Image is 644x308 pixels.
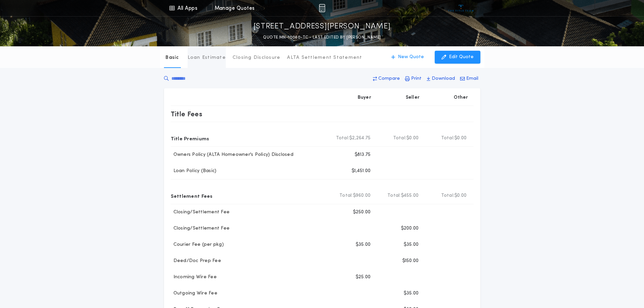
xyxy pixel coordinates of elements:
[353,192,371,199] span: $960.00
[404,290,419,297] p: $35.00
[171,258,221,264] p: Deed/Doc Prep Fee
[254,21,391,32] p: [STREET_ADDRESS][PERSON_NAME]
[171,109,202,119] p: Title Fees
[188,54,226,61] p: Loan Estimate
[378,75,400,82] p: Compare
[353,209,371,216] p: $250.00
[171,290,217,297] p: Outgoing Wire Fee
[371,73,402,85] button: Compare
[233,54,281,61] p: Closing Disclosure
[319,4,325,12] img: img
[384,51,431,64] button: New Quote
[358,94,371,101] p: Buyer
[356,241,371,248] p: $35.00
[458,73,480,85] button: Email
[171,168,217,174] p: Loan Policy (Basic)
[398,54,424,61] p: New Quote
[352,168,371,174] p: $1,451.00
[171,133,209,144] p: Title Premiums
[441,192,455,199] b: Total:
[171,209,230,216] p: Closing/Settlement Fee
[387,192,401,199] b: Total:
[349,135,371,142] span: $2,264.75
[355,151,371,158] p: $813.75
[466,75,478,82] p: Email
[454,135,467,142] span: $0.00
[402,258,419,264] p: $150.00
[401,225,419,232] p: $200.00
[401,192,419,199] span: $455.00
[449,54,474,61] p: Edit Quote
[406,135,419,142] span: $0.00
[411,75,422,82] p: Print
[448,5,474,11] img: vs-icon
[171,190,213,201] p: Settlement Fees
[406,94,420,101] p: Seller
[441,135,455,142] b: Total:
[403,73,424,85] button: Print
[336,135,350,142] b: Total:
[356,274,371,281] p: $25.00
[263,34,381,41] p: QUOTE MN-10060-TC - LAST EDITED BY [PERSON_NAME]
[432,75,455,82] p: Download
[435,51,480,64] button: Edit Quote
[393,135,407,142] b: Total:
[339,192,353,199] b: Total:
[404,241,419,248] p: $35.00
[171,151,293,158] p: Owners Policy (ALTA Homeowner's Policy) Disclosed
[165,54,179,61] p: Basic
[454,94,468,101] p: Other
[454,192,467,199] span: $0.00
[171,225,230,232] p: Closing/Settlement Fee
[171,241,224,248] p: Courier Fee (per pkg)
[171,274,217,281] p: Incoming Wire Fee
[287,54,362,61] p: ALTA Settlement Statement
[425,73,457,85] button: Download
